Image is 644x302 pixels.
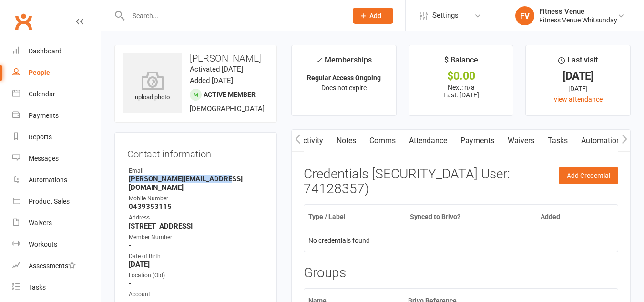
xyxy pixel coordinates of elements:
div: FV [515,6,534,25]
div: Address [129,213,264,222]
div: Assessments [29,262,76,270]
th: Synced to Brivo? [406,205,537,229]
div: Email [129,167,264,176]
a: People [12,62,101,83]
strong: [STREET_ADDRESS] [129,222,264,230]
a: Tasks [541,130,574,152]
button: Add [353,8,393,24]
h3: [PERSON_NAME] [123,53,269,63]
div: Calendar [29,90,55,98]
a: Tasks [12,277,101,298]
div: Member Number [129,233,264,242]
a: Workouts [12,234,101,255]
h3: Contact information [127,145,264,159]
a: Payments [454,130,501,152]
div: $0.00 [418,71,505,81]
a: Activity [292,130,330,152]
a: Automations [12,169,101,191]
div: Messages [29,155,59,162]
div: Mobile Number [129,194,264,203]
a: Notes [330,130,363,152]
th: Added [536,205,599,229]
div: Last visit [558,54,598,71]
div: Automations [29,176,67,184]
a: Payments [12,105,101,126]
a: Reports [12,126,101,148]
h3: Credentials [SECURITY_DATA] User: 74128357) [304,167,618,197]
a: Attendance [402,130,454,152]
i: ✓ [316,56,322,65]
div: Memberships [316,54,372,72]
div: Fitness Venue Whitsunday [539,16,617,24]
div: Location (Old) [129,271,264,280]
span: Settings [432,5,459,26]
a: Dashboard [12,41,101,62]
div: Account [129,290,264,299]
span: Active member [204,91,256,98]
a: Automations [574,130,631,152]
p: Next: n/a Last: [DATE] [418,83,505,99]
div: [DATE] [534,83,622,94]
td: No credentials found [304,229,618,252]
a: Messages [12,148,101,169]
strong: Regular Access Ongoing [307,74,381,82]
a: Comms [363,130,402,152]
strong: [PERSON_NAME][EMAIL_ADDRESS][DOMAIN_NAME] [129,175,264,192]
span: [DEMOGRAPHIC_DATA] [190,104,265,113]
time: Activated [DATE] [190,65,243,73]
iframe: Intercom live chat [10,270,32,292]
div: Product Sales [29,198,70,205]
div: Tasks [29,283,46,291]
a: Calendar [12,83,101,105]
strong: 0439353115 [129,202,264,211]
a: Clubworx [11,10,35,33]
div: Reports [29,133,52,141]
strong: [DATE] [129,260,264,269]
div: $ Balance [444,54,478,71]
div: People [29,69,50,76]
input: Search... [125,9,340,22]
div: upload photo [123,71,182,103]
div: Dashboard [29,47,61,55]
div: [DATE] [534,71,622,81]
div: Payments [29,112,59,119]
a: Waivers [501,130,541,152]
strong: - [129,279,264,288]
button: Add Credential [559,167,618,184]
time: Added [DATE] [190,76,233,85]
a: Waivers [12,212,101,234]
a: Product Sales [12,191,101,212]
a: Assessments [12,255,101,277]
span: Does not expire [321,84,367,92]
span: Add [369,12,381,20]
th: Type / Label [304,205,406,229]
div: Workouts [29,240,57,248]
a: view attendance [554,95,603,103]
div: Date of Birth [129,252,264,261]
div: Waivers [29,219,52,227]
div: Fitness Venue [539,7,617,16]
h3: Groups [304,266,618,281]
strong: - [129,241,264,250]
